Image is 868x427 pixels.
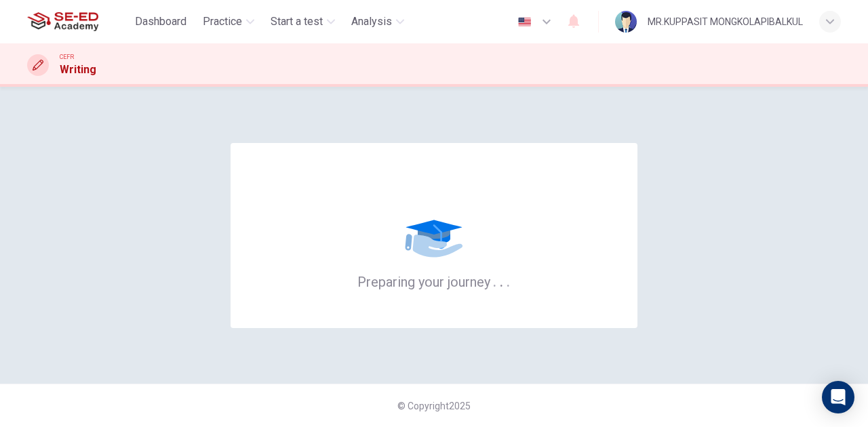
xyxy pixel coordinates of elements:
div: Open Intercom Messenger [822,381,854,413]
button: Analysis [346,9,410,34]
span: Dashboard [135,14,186,30]
h6: . [492,269,497,291]
img: SE-ED Academy logo [27,8,98,35]
span: Start a test [271,14,323,30]
span: © Copyright 2025 [397,401,471,411]
h1: Writing [60,62,96,78]
a: SE-ED Academy logo [27,8,130,35]
img: Profile picture [615,11,637,33]
button: Dashboard [130,9,192,34]
span: Practice [203,14,242,30]
h6: . [499,269,504,291]
button: Start a test [265,9,340,34]
h6: Preparing your journey [357,272,511,290]
span: CEFR [60,52,74,62]
span: Analysis [351,14,392,30]
img: en [516,17,533,27]
div: MR.KUPPASIT MONGKOLAPIBALKUL [648,14,803,30]
h6: . [506,269,511,291]
button: Practice [197,9,260,34]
